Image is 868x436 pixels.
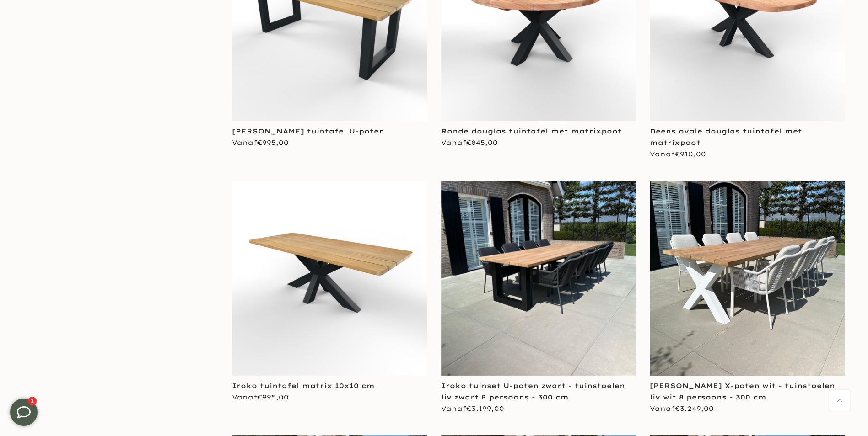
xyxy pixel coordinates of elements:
a: [PERSON_NAME] X-poten wit - tuinstoelen liv wit 8 persoons - 300 cm [650,382,835,401]
a: Iroko tuintafel matrix 10x10 cm [232,382,375,390]
a: Ronde douglas tuintafel met matrixpoot [441,127,622,135]
span: €995,00 [257,393,289,401]
span: €910,00 [675,150,706,158]
span: Vanaf [441,138,498,147]
iframe: toggle-frame [1,389,47,435]
span: Vanaf [650,404,714,413]
span: €995,00 [257,138,289,147]
span: Vanaf [232,393,289,401]
a: Deens ovale douglas tuintafel met matrixpoot [650,127,802,147]
span: €3.249,00 [675,404,714,413]
span: Vanaf [232,138,289,147]
a: [PERSON_NAME] tuintafel U-poten [232,127,384,135]
span: Vanaf [650,150,706,158]
span: €845,00 [466,138,498,147]
img: Tuintafel rechthoekig iroko hout stalen matrixpoot [232,181,427,376]
span: €3.199,00 [466,404,504,413]
span: Vanaf [441,404,504,413]
a: Terug naar boven [829,390,850,411]
a: Iroko tuinset U-poten zwart - tuinstoelen liv zwart 8 persoons - 300 cm [441,382,625,401]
